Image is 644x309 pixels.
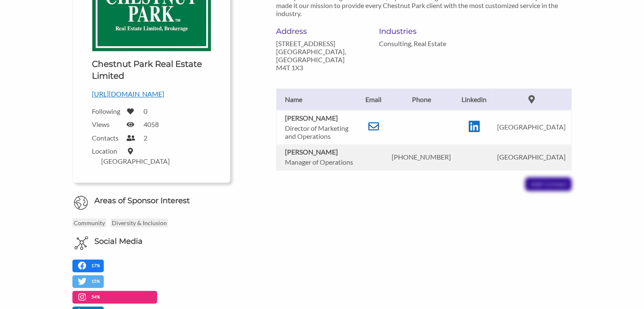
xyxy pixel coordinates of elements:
[144,107,147,115] label: 0
[92,58,211,82] h1: Chestnut Park Real Estate Limited
[92,147,122,155] label: Location
[91,262,102,270] p: 17%
[92,134,122,142] label: Contacts
[285,148,338,156] b: [PERSON_NAME]
[285,158,357,166] p: Manager of Operations
[75,236,88,250] img: Social Media Icon
[276,47,366,63] p: [GEOGRAPHIC_DATA], [GEOGRAPHIC_DATA]
[91,293,102,301] p: 54%
[72,218,106,227] p: Community
[276,63,366,72] p: M4T 1X3
[456,88,491,110] th: Linkedin
[91,277,102,285] p: 15%
[92,88,211,99] p: [URL][DOMAIN_NAME]
[495,153,567,161] p: [GEOGRAPHIC_DATA]
[144,134,147,142] label: 2
[379,39,469,47] p: Consulting, Real Estate
[390,153,452,161] p: [PHONE_NUMBER]
[386,88,456,110] th: Phone
[66,196,237,206] h6: Areas of Sponsor Interest
[92,120,122,128] label: Views
[379,27,469,36] h6: Industries
[361,88,386,110] th: Email
[285,114,338,122] b: [PERSON_NAME]
[276,88,361,110] th: Name
[276,27,366,36] h6: Address
[276,39,366,47] p: [STREET_ADDRESS]
[495,123,567,131] p: [GEOGRAPHIC_DATA]
[94,236,143,247] h6: Social Media
[144,120,159,128] label: 4058
[74,196,88,210] img: Globe Icon
[285,124,357,140] p: Director of Marketing and Operations
[111,218,168,227] p: Diversity & Inclusion
[92,107,122,115] label: Following
[101,157,170,165] label: [GEOGRAPHIC_DATA]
